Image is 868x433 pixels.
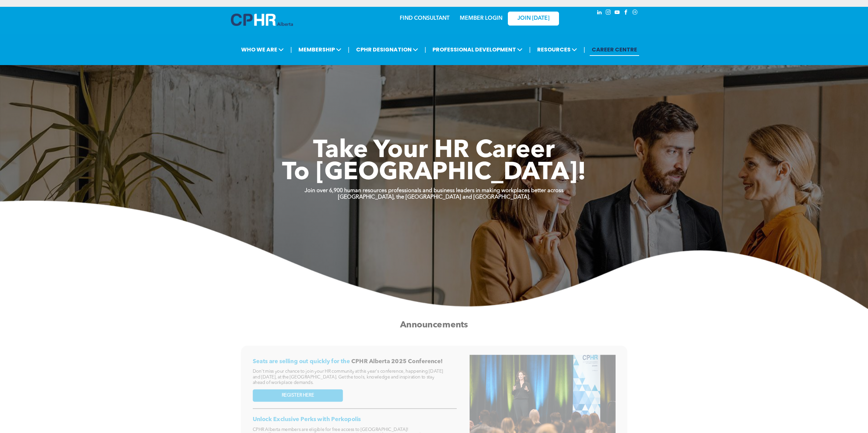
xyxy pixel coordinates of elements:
li: | [529,43,531,57]
span: PROFESSIONAL DEVELOPMENT [430,43,525,56]
a: youtube [614,9,621,18]
strong: Join over 6,900 human resources professionals and business leaders in making workplaces better ac... [305,188,563,194]
li: | [425,43,426,57]
span: WHO WE ARE [239,43,286,56]
span: Unlock Exclusive Perks with Perkopolis [253,417,361,422]
span: Announcements [400,321,468,329]
a: Social network [631,9,639,18]
span: RESOURCES [535,43,579,56]
a: instagram [605,9,612,18]
a: linkedin [596,9,603,18]
span: To [GEOGRAPHIC_DATA]! [282,161,586,185]
span: CPHR Alberta 2025 Conference! [351,359,443,365]
span: REGISTER HERE [282,393,314,398]
span: CPHR Alberta members are eligible for free access to [GEOGRAPHIC_DATA]! [253,427,409,432]
li: | [584,43,585,57]
a: FIND CONSULTANT [400,16,450,21]
a: MEMBER LOGIN [460,16,502,21]
span: MEMBERSHIP [296,43,343,56]
li: | [348,43,350,57]
strong: [GEOGRAPHIC_DATA], the [GEOGRAPHIC_DATA] and [GEOGRAPHIC_DATA]. [338,195,530,200]
span: Take Your HR Career [313,139,555,163]
a: facebook [622,9,630,18]
a: JOIN [DATE] [508,12,559,26]
span: CPHR DESIGNATION [354,43,420,56]
span: Don't miss your chance to join your HR community at this year's conference, happening [DATE] and ... [253,369,443,385]
li: | [290,43,292,57]
span: JOIN [DATE] [517,15,549,22]
a: REGISTER HERE [253,389,343,402]
a: CAREER CENTRE [590,43,639,56]
img: A blue and white logo for cp alberta [231,14,293,26]
span: Seats are selling out quickly for the [253,359,350,365]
